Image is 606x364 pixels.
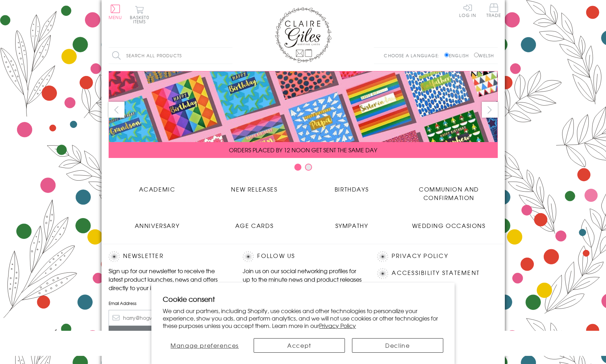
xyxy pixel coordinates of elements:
[335,221,368,230] span: Sympathy
[109,163,498,174] div: Carousel Pagination
[352,338,443,353] button: Decline
[235,221,273,230] span: Age Cards
[384,52,443,59] p: Choose a language:
[319,321,356,330] a: Privacy Policy
[444,53,449,57] input: English
[474,52,494,59] label: Welsh
[400,180,498,202] a: Communion and Confirmation
[294,164,301,171] button: Carousel Page 1 (Current Slide)
[459,4,476,17] a: Log In
[243,266,363,292] p: Join us on our social networking profiles for up to the minute news and product releases the mome...
[133,14,149,25] span: 0 items
[109,251,229,262] h2: Newsletter
[303,180,400,193] a: Birthdays
[130,6,149,24] button: Basket0 items
[109,14,122,20] span: Menu
[225,48,232,64] input: Search
[444,52,472,59] label: English
[109,48,232,64] input: Search all products
[486,4,501,19] a: Trade
[335,185,369,193] span: Birthdays
[229,146,377,154] span: ORDERS PLACED BY 12 NOON GET SENT THE SAME DAY
[109,300,229,306] label: Email Address
[412,221,485,230] span: Wedding Occasions
[109,102,125,118] button: prev
[109,180,206,193] a: Academic
[243,251,363,262] h2: Follow Us
[135,221,180,230] span: Anniversary
[392,251,448,261] a: Privacy Policy
[486,4,501,17] span: Trade
[482,102,498,118] button: next
[109,216,206,230] a: Anniversary
[392,268,480,278] a: Accessibility Statement
[275,7,331,63] img: Claire Giles Greetings Cards
[254,338,345,353] button: Accept
[109,326,229,342] input: Subscribe
[163,294,443,304] h2: Cookie consent
[231,185,277,193] span: New Releases
[171,341,239,350] span: Manage preferences
[400,216,498,230] a: Wedding Occasions
[163,338,247,353] button: Manage preferences
[474,53,479,57] input: Welsh
[303,216,400,230] a: Sympathy
[419,185,479,202] span: Communion and Confirmation
[139,185,175,193] span: Academic
[109,266,229,292] p: Sign up for our newsletter to receive the latest product launches, news and offers directly to yo...
[109,5,122,19] button: Menu
[163,307,443,329] p: We and our partners, including Shopify, use cookies and other technologies to personalize your ex...
[206,216,303,230] a: Age Cards
[109,310,229,326] input: harry@hogwarts.edu
[206,180,303,193] a: New Releases
[305,164,312,171] button: Carousel Page 2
